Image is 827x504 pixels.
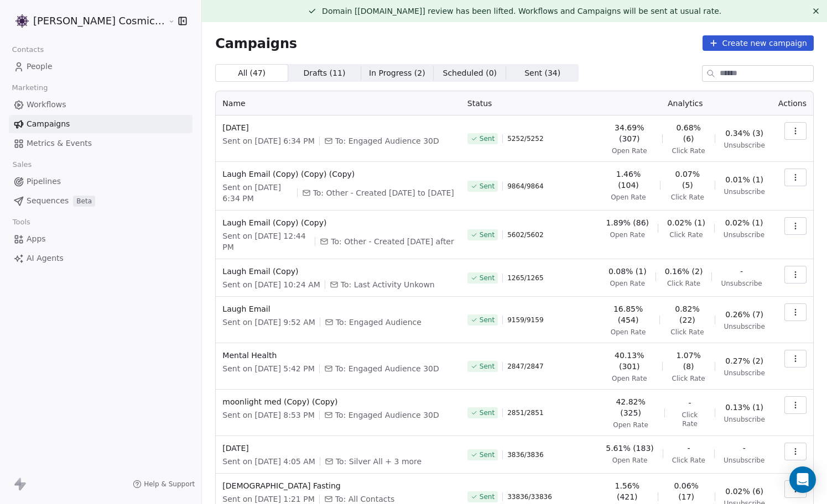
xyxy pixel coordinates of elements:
span: Beta [73,196,95,207]
span: Apps [27,233,46,245]
span: 5602 / 5602 [507,230,543,239]
span: Open Rate [611,328,646,337]
img: Logo_Properly_Aligned.png [15,14,29,28]
span: Click Rate [674,411,705,428]
span: Sent on [DATE] 6:34 PM [222,182,293,204]
span: 0.13% (1) [725,402,763,413]
span: 1.56% (421) [606,480,649,502]
span: Click Rate [671,193,704,202]
span: 0.07% (5) [669,169,705,191]
span: Open Rate [610,279,645,288]
span: Open Rate [613,421,648,429]
span: Help & Support [144,480,195,489]
span: 34.69% (307) [606,122,653,144]
span: Unsubscribe [724,141,765,150]
span: 42.82% (325) [606,396,656,418]
span: Laugh Email (Copy) (Copy) [222,217,454,228]
span: 0.02% (1) [667,217,705,228]
span: 1265 / 1265 [507,274,543,282]
span: Domain [[DOMAIN_NAME]] review has been lifted. Workflows and Campaigns will be sent at usual rate. [322,7,721,15]
span: To: Other - Created Jul 23 to Dec 23 [313,187,454,198]
th: Name [216,91,460,116]
a: Metrics & Events [9,134,193,153]
span: Click Rate [669,230,703,239]
a: Apps [9,230,193,248]
span: - [687,443,690,454]
span: Sent on [DATE] 10:24 AM [222,279,320,290]
span: [DEMOGRAPHIC_DATA] Fasting [222,480,454,491]
span: Unsubscribe [724,369,765,377]
span: 0.34% (3) [725,128,763,139]
span: Pipelines [27,176,61,187]
span: Open Rate [611,193,646,202]
span: Sent on [DATE] 9:52 AM [222,317,315,328]
span: AI Agents [27,253,64,264]
span: In Progress ( 2 ) [369,67,425,79]
span: To: Engaged Audience 30D [335,135,439,146]
span: 2851 / 2851 [507,408,543,417]
span: To: Other - Created Jan 24 after [331,236,454,247]
span: Drafts ( 11 ) [304,67,346,79]
span: 0.27% (2) [725,355,763,366]
span: 1.89% (86) [606,217,649,228]
span: Open Rate [612,456,648,465]
span: 5252 / 5252 [507,134,543,143]
span: 3836 / 3836 [507,450,543,459]
span: Click Rate [670,328,704,337]
span: To: Engaged Audience [336,317,422,328]
span: Sent [480,134,495,143]
span: 0.02% (6) [725,486,763,497]
span: Sales [8,156,37,173]
span: 0.06% (17) [667,480,706,502]
span: People [27,61,53,72]
span: Sent [480,230,495,239]
span: 9864 / 9864 [507,182,543,191]
span: 0.26% (7) [725,309,763,320]
span: Unsubscribe [724,456,764,465]
span: 0.16% (2) [665,266,703,277]
a: Workflows [9,96,193,114]
span: Tools [8,214,35,230]
a: People [9,57,193,76]
span: Sent [480,182,495,191]
button: [PERSON_NAME] Cosmic Academy LLP [13,12,160,30]
span: Click Rate [672,374,705,383]
span: Mental Health [222,350,454,361]
span: Laugh Email [222,303,454,314]
span: 1.46% (104) [606,169,651,191]
th: Status [461,91,599,116]
span: Metrics & Events [27,138,92,149]
span: Unsubscribe [724,187,765,196]
span: Campaigns [27,118,70,130]
span: Sent on [DATE] 12:44 PM [222,230,310,253]
span: Open Rate [612,146,647,155]
span: Sent [480,450,495,459]
span: [DATE] [222,122,454,133]
span: Sent [480,274,495,282]
span: Unsubscribe [724,415,765,424]
span: Laugh Email (Copy) [222,266,454,277]
a: Campaigns [9,115,193,133]
span: Click Rate [672,456,705,465]
span: 2847 / 2847 [507,362,543,371]
span: Unsubscribe [721,279,762,288]
span: [DATE] [222,443,454,454]
span: - [740,266,743,277]
span: To: Last Activity Unkown [341,279,435,290]
span: 0.02% (1) [725,217,763,228]
span: Sequences [27,195,69,207]
span: Click Rate [667,279,700,288]
span: Sent [480,316,495,324]
a: Pipelines [9,172,193,191]
th: Analytics [599,91,772,116]
span: Scheduled ( 0 ) [443,67,497,79]
span: - [743,443,746,454]
span: 1.07% (8) [672,350,706,372]
span: Open Rate [610,230,645,239]
span: Marketing [7,80,53,96]
span: Contacts [7,41,49,58]
span: Unsubscribe [724,322,765,331]
span: Laugh Email (Copy) (Copy) (Copy) [222,169,454,180]
span: 0.82% (22) [669,303,705,326]
span: 0.08% (1) [608,266,647,277]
